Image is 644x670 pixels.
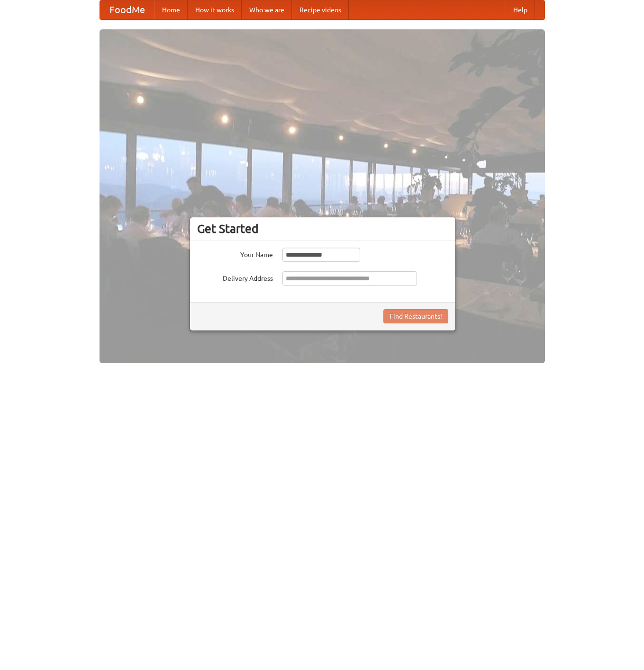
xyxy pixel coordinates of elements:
[242,0,292,19] a: Who we are
[197,271,273,283] label: Delivery Address
[154,0,188,19] a: Home
[100,0,154,19] a: FoodMe
[383,309,448,323] button: Find Restaurants!
[197,222,448,236] h3: Get Started
[292,0,349,19] a: Recipe videos
[506,0,535,19] a: Help
[188,0,242,19] a: How it works
[197,248,273,259] label: Your Name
